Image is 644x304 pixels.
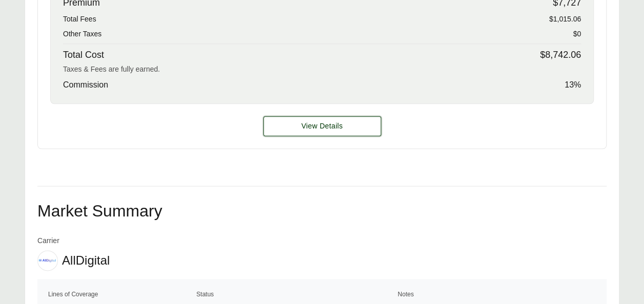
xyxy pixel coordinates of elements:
div: Taxes & Fees are fully earned. [63,64,581,75]
th: Status [196,289,395,299]
span: View Details [301,121,343,132]
span: Carrier [37,235,110,246]
h2: Market Summary [37,203,607,219]
span: Other Taxes [63,29,101,39]
span: $0 [573,29,581,39]
span: Total Cost [63,48,104,62]
span: Total Fees [63,14,96,25]
button: View Details [263,116,381,136]
span: Commission [63,79,108,91]
span: $8,742.06 [540,48,581,62]
span: $1,015.06 [549,14,581,25]
th: Notes [397,289,596,299]
span: AllDigital [62,253,110,268]
span: 13 % [565,79,581,91]
a: AllDigital details [263,116,381,136]
th: Lines of Coverage [48,289,194,299]
img: AllDigital [38,258,57,263]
